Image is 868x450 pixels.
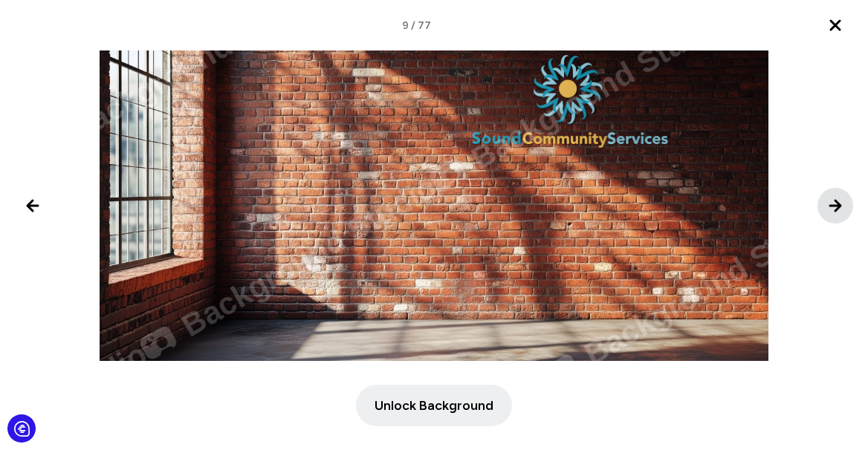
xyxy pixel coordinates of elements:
span: Unlock Background [375,396,493,416]
span: 9 / 77 [402,18,431,33]
button: Next image [817,188,853,224]
button: Unlock Background [356,385,512,426]
button: Close lightbox [817,7,853,43]
button: Previous image [15,188,51,224]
